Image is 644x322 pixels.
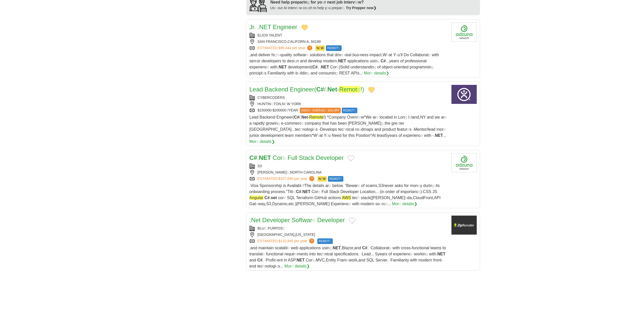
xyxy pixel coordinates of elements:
[394,115,397,119] readpronunciation-word: in
[287,154,297,161] readpronunciation-word: Full
[313,65,316,69] readpronunciation-word: C
[288,65,311,69] readpronunciation-word: development
[380,115,393,119] readpronunciation-word: located
[278,46,279,50] readpronunciation-span: :
[278,177,293,181] span: $107,690
[281,121,301,125] readpronunciation-span: e-commerc
[300,239,307,243] readpronunciation-word: year
[311,65,312,69] readpronunciation-span: (
[273,154,283,161] readpronunciation-span: Cor
[325,109,327,112] readpronunciation-span: E
[250,139,275,145] a: More details❯
[396,53,398,57] readpronunciation-span: o
[359,53,360,57] readpronunciation-span: i
[294,59,297,63] readpronunciation-span: g
[258,45,314,51] a: ESTIMATED:$95,444 per year ?
[319,71,336,75] readpronunciation-span: consumin
[444,127,446,131] readpronunciation-span: e
[278,65,279,69] readpronunciation-span: .
[383,53,386,57] readpronunciation-span: W
[295,127,300,131] readpronunciation-span: tec
[262,59,281,63] readpronunciation-word: developers
[344,6,345,10] readpronunciation-span: .
[399,202,401,206] readpronunciation-span: e
[250,65,267,69] readpronunciation-span: experienc
[250,59,256,63] readpronunciation-span: sen
[336,71,338,75] readpronunciation-span: g
[360,53,368,57] readpronunciation-span: ness
[301,121,304,125] readpronunciation-span: e
[250,139,257,144] readpronunciation-span: Mor
[411,115,419,119] readpronunciation-span: land
[259,24,271,30] readpronunciation-word: NET
[323,59,337,63] readpronunciation-word: modern
[370,59,377,63] readpronunciation-span: usin
[294,115,297,119] readpronunciation-word: C
[349,218,356,224] button: Add to favorite jobs
[316,127,318,131] readpronunciation-span: s
[431,65,433,69] readpronunciation-span: g
[271,6,275,10] readpronunciation-span: Us
[357,86,360,93] readpronunciation-span: e
[373,115,376,119] readpronunciation-span: ar
[303,6,307,10] readpronunciation-span: co
[371,71,373,75] readpronunciation-span: e
[250,115,447,138] span: /. ...
[288,6,297,10] readpronunciation-span: interv
[385,121,390,125] readpronunciation-word: the
[451,23,477,42] img: Company logo
[288,40,306,44] readpronunciation-span: CALIFORN
[301,25,308,31] button: Add to favorite jobs
[287,59,294,63] readpronunciation-span: desi
[305,40,306,44] readpronunciation-span: I
[273,24,297,30] readpronunciation-word: Engineer
[262,71,264,75] readpronunciation-span: e
[254,24,259,30] readpronunciation-span: . .
[325,6,327,10] readpronunciation-span: y
[413,127,427,131] readpronunciation-word: -Mentor
[300,177,307,181] readpronunciation-word: year
[381,121,384,125] readpronunciation-span: g
[382,53,383,57] readpronunciation-span: .
[250,133,259,138] readpronunciation-word: junior
[405,115,407,119] readpronunciation-span: g
[250,86,263,93] readpronunciation-word: Lead
[341,53,343,57] readpronunciation-span: e
[295,133,312,138] readpronunciation-word: members
[250,217,345,223] a: .Net Developer Software Developer
[278,6,283,10] readpronunciation-word: our
[368,87,375,93] button: Add to favorite jobs
[278,239,279,243] readpronunciation-span: :
[258,102,271,106] readpronunciation-span: HUNTIN
[278,46,291,50] span: $95,444
[307,71,309,75] readpronunciation-span: g
[292,217,312,223] readpronunciation-span: Softwar
[315,65,318,69] readpronunciation-span: #
[389,59,399,63] readpronunciation-word: years
[309,109,311,112] readpronunciation-span: E
[339,65,340,69] readpronunciation-span: )
[258,40,265,44] readpronunciation-word: SAN
[250,53,251,57] readpronunciation-span: ,
[410,65,431,69] readpronunciation-span: programmin
[262,217,290,223] readpronunciation-word: Developer
[250,121,252,125] readpronunciation-word: a
[316,86,321,93] readpronunciation-word: C
[258,176,316,182] a: ESTIMATED:$107,690 per year ?
[294,177,299,181] readpronunciation-word: per
[338,121,347,125] readpronunciation-word: been
[359,71,363,75] readpronunciation-span: ...
[314,86,316,93] readpronunciation-span: (
[317,46,319,50] readpronunciation-span: N
[307,45,312,50] span: ?
[329,6,331,10] readpronunciation-span: u
[250,53,439,75] span: , .
[292,46,297,50] readpronunciation-word: per
[327,86,337,93] readpronunciation-word: Net
[269,33,282,37] readpronunciation-word: TALENT
[309,238,314,243] span: ?
[310,71,317,75] readpronunciation-word: and
[327,6,329,10] readpronunciation-span: o
[270,65,277,69] readpronunciation-word: with
[273,108,288,112] readpronunciation-span: $200000 /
